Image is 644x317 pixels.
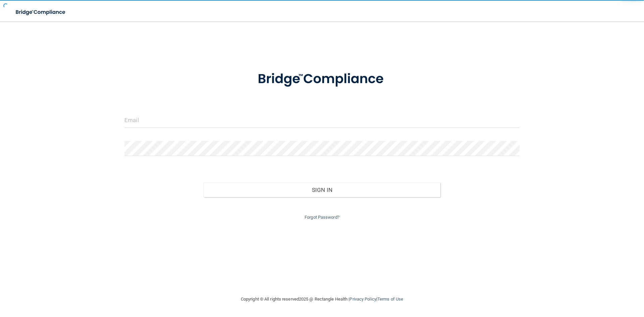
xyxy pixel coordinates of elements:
button: Sign In [204,182,441,197]
img: bridge_compliance_login_screen.278c3ca4.svg [10,5,72,19]
a: Forgot Password? [305,215,339,220]
img: bridge_compliance_login_screen.278c3ca4.svg [244,62,400,97]
a: Privacy Policy [350,297,376,302]
div: Copyright © All rights reserved 2025 @ Rectangle Health | | [200,288,444,310]
a: Terms of Use [377,297,403,302]
input: Email [124,113,520,128]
